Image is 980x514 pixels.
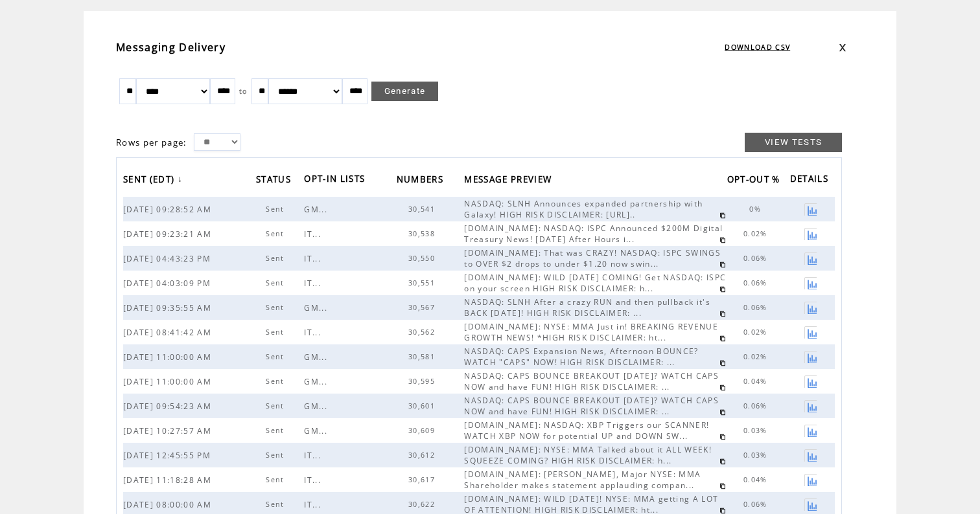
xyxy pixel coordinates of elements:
span: 30,567 [408,303,438,312]
span: [DOMAIN_NAME]: NYSE: MMA Just in! BREAKING REVENUE GROWTH NEWS! *HIGH RISK DISCLAIMER: ht... [464,321,718,343]
a: Generate [371,82,439,101]
span: 30,541 [408,205,438,214]
span: 0.06% [743,401,771,410]
span: 0.06% [743,500,771,509]
span: 30,622 [408,500,438,509]
span: 0.03% [743,426,771,435]
span: [DATE] 04:03:09 PM [123,278,214,289]
span: [DATE] 10:27:57 AM [123,425,215,436]
span: [DATE] 11:00:00 AM [123,376,215,387]
span: Sent [266,451,287,460]
span: 0.06% [743,303,771,312]
span: [DATE] 12:45:55 PM [123,450,214,461]
span: IT... [304,450,324,461]
span: IT... [304,499,324,510]
a: NUMBERS [397,170,450,191]
span: GM... [304,352,331,363]
span: IT... [304,253,324,264]
a: SENT (EDT)↓ [123,170,186,191]
span: [DATE] 09:35:55 AM [123,302,215,313]
span: [DOMAIN_NAME]: NASDAQ: XBP Triggers our SCANNER! WATCH XBP NOW for potential UP and DOWN SW... [464,419,709,441]
span: STATUS [256,170,294,192]
span: SENT (EDT) [123,170,178,192]
a: DOWNLOAD CSV [725,43,790,52]
span: Sent [266,303,287,312]
span: NASDAQ: CAPS BOUNCE BREAKOUT [DATE]? WATCH CAPS NOW and have FUN! HIGH RISK DISCLAIMER: ... [464,370,719,392]
span: [DOMAIN_NAME]: NASDAQ: ISPC Announced $200M Digital Treasury News! [DATE] After Hours i... [464,223,723,245]
span: Sent [266,500,287,509]
span: GM... [304,302,331,313]
a: VIEW TESTS [745,133,842,152]
span: 30,581 [408,352,438,361]
span: DETAILS [790,170,832,191]
span: 30,595 [408,377,438,386]
span: 30,551 [408,278,438,287]
span: OPT-OUT % [727,170,784,192]
span: [DOMAIN_NAME]: That was CRAZY! NASDAQ: ISPC SWINGS to OVER $2 drops to under $1.20 now swin... [464,247,721,269]
span: Sent [266,426,287,435]
span: NASDAQ: CAPS Expansion News, Afternoon BOUNCE? WATCH "CAPS" NOW! HIGH RISK DISCLAIMER: ... [464,346,698,368]
span: 30,612 [408,451,438,460]
span: 30,617 [408,475,438,484]
span: Sent [266,229,287,238]
span: Sent [266,278,287,287]
span: NASDAQ: SLNH Announces expanded partnership with Galaxy! HIGH RISK DISCLAIMER: [URL].. [464,198,703,220]
span: Sent [266,205,287,214]
span: [DOMAIN_NAME]: WILD [DATE] COMING! Get NASDAQ: ISPC on your screen HIGH RISK DISCLAIMER: h... [464,272,726,294]
span: NASDAQ: CAPS BOUNCE BREAKOUT [DATE]? WATCH CAPS NOW and have FUN! HIGH RISK DISCLAIMER: ... [464,395,719,417]
span: 30,601 [408,401,438,410]
span: GM... [304,204,331,215]
span: [DATE] 04:43:23 PM [123,253,214,264]
span: [DATE] 08:41:42 AM [123,327,215,338]
span: [DATE] 11:00:00 AM [123,352,215,363]
span: GM... [304,401,331,412]
span: IT... [304,327,324,338]
span: to [239,87,248,96]
span: 0.06% [743,254,771,263]
span: Sent [266,328,287,337]
a: OPT-OUT % [727,170,787,191]
span: Sent [266,377,287,386]
span: NASDAQ: SLNH After a crazy RUN and then pullback it's BACK [DATE]! HIGH RISK DISCLAIMER: ... [464,296,710,318]
span: [DATE] 09:54:23 AM [123,401,215,412]
span: 30,538 [408,229,438,238]
span: 0.04% [743,475,771,484]
span: IT... [304,475,324,486]
span: 0.04% [743,377,771,386]
span: 0.02% [743,229,771,238]
span: [DATE] 08:00:00 AM [123,499,215,510]
span: 0.02% [743,328,771,337]
span: GM... [304,376,331,387]
span: IT... [304,229,324,240]
span: [DATE] 09:28:52 AM [123,204,215,215]
span: Sent [266,475,287,484]
span: Sent [266,401,287,410]
span: [DATE] 09:23:21 AM [123,229,215,240]
span: 0.06% [743,278,771,287]
span: [DOMAIN_NAME]: NYSE: MMA Talked about it ALL WEEK! SQUEEZE COMING? HIGH RISK DISCLAIMER: h... [464,444,712,466]
span: Sent [266,352,287,361]
a: MESSAGE PREVIEW [464,170,558,191]
span: GM... [304,425,331,436]
span: NUMBERS [397,170,447,192]
span: 30,562 [408,328,438,337]
span: 30,609 [408,426,438,435]
span: IT... [304,278,324,289]
span: Rows per page: [116,137,187,148]
a: STATUS [256,170,297,191]
span: 0% [749,205,764,214]
span: OPT-IN LISTS [304,170,368,191]
span: 0.03% [743,451,771,460]
span: [DOMAIN_NAME]: [PERSON_NAME], Major NYSE: MMA Shareholder makes statement applauding compan... [464,469,701,491]
span: [DATE] 11:18:28 AM [123,475,215,486]
span: Messaging Delivery [116,40,226,54]
span: 0.02% [743,352,771,361]
span: MESSAGE PREVIEW [464,170,555,192]
span: Sent [266,254,287,263]
span: 30,550 [408,254,438,263]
